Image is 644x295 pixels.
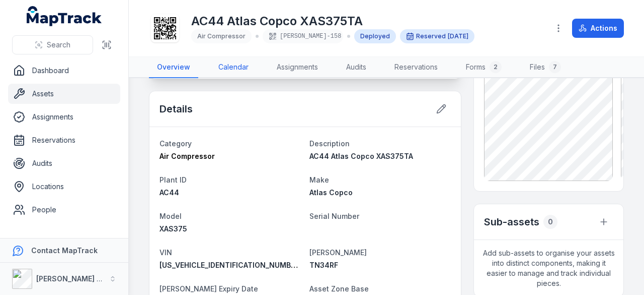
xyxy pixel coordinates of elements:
span: [PERSON_NAME] Expiry Date [159,284,258,293]
span: Description [309,139,350,148]
a: Files7 [522,57,569,78]
span: Make [309,175,329,184]
strong: [PERSON_NAME] Group [36,274,119,283]
span: Search [47,40,70,50]
a: Reservations [386,57,446,78]
span: VIN [159,248,172,257]
a: Reservations [8,130,120,150]
strong: Contact MapTrack [31,246,98,255]
a: Locations [8,176,120,197]
a: Assignments [269,57,326,78]
span: Air Compressor [197,32,246,40]
a: Assignments [8,107,120,127]
button: Actions [572,19,624,38]
div: Deployed [354,29,396,43]
a: MapTrack [27,6,102,26]
span: [DATE] [448,32,468,40]
span: TN34RF [309,261,338,269]
span: AC44 [159,188,179,197]
a: Overview [149,57,198,78]
a: Audits [8,153,120,173]
span: [US_VEHICLE_IDENTIFICATION_NUMBER] [159,261,302,269]
h1: AC44 Atlas Copco XAS375TA [191,13,474,29]
span: Serial Number [309,212,359,220]
div: 0 [543,215,557,229]
div: Reserved [400,29,474,43]
div: 2 [490,61,502,73]
a: Calendar [210,57,257,78]
button: Search [12,35,93,54]
span: Air Compressor [159,152,215,160]
a: Dashboard [8,61,120,81]
span: XAS375 [159,224,187,233]
span: Atlas Copco [309,188,353,197]
span: [PERSON_NAME] [309,248,367,257]
h2: Details [159,102,193,116]
span: AC44 Atlas Copco XAS375TA [309,152,413,160]
span: Plant ID [159,175,187,184]
span: Asset Zone Base [309,284,369,293]
a: Assets [8,84,120,104]
a: Forms2 [458,57,510,78]
a: Audits [338,57,374,78]
div: [PERSON_NAME]-158 [263,29,343,43]
time: 9/15/2025, 12:00:00 AM [448,32,468,40]
span: Model [159,212,182,220]
a: People [8,200,120,220]
span: Category [159,139,192,148]
h2: Sub-assets [484,215,539,229]
div: 7 [549,61,561,73]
